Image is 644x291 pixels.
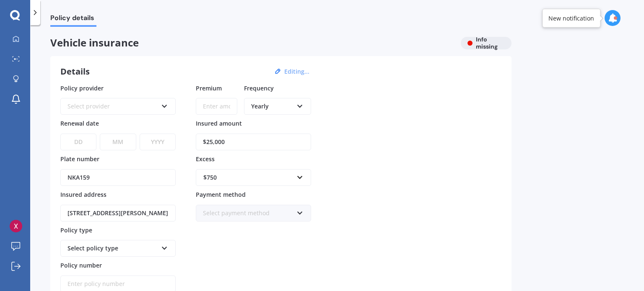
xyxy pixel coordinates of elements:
[196,98,237,115] input: Enter amount
[60,169,176,186] input: Enter plate number
[10,220,22,232] img: ACg8ocKBIrS3_hrkUcT-FnTmZw_kA02iCbraZgIVIOci37V6fVrO3g=s96-c
[60,66,90,77] h3: Details
[203,173,293,182] div: $750
[203,209,293,218] div: Select payment method
[60,261,102,269] span: Policy number
[50,14,96,25] span: Policy details
[244,84,274,92] span: Frequency
[196,119,242,127] span: Insured amount
[68,244,158,253] div: Select policy type
[196,191,246,198] span: Payment method
[251,102,293,111] div: Yearly
[196,134,311,150] input: Enter amount
[60,119,99,127] span: Renewal date
[60,226,92,234] span: Policy type
[50,37,454,49] span: Vehicle insurance
[196,155,215,163] span: Excess
[282,68,312,75] button: Editing...
[548,14,594,22] div: New notification
[196,84,222,92] span: Premium
[60,155,99,163] span: Plate number
[60,205,176,221] input: Enter address
[68,102,158,111] div: Select provider
[60,84,104,92] span: Policy provider
[60,191,106,198] span: Insured address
